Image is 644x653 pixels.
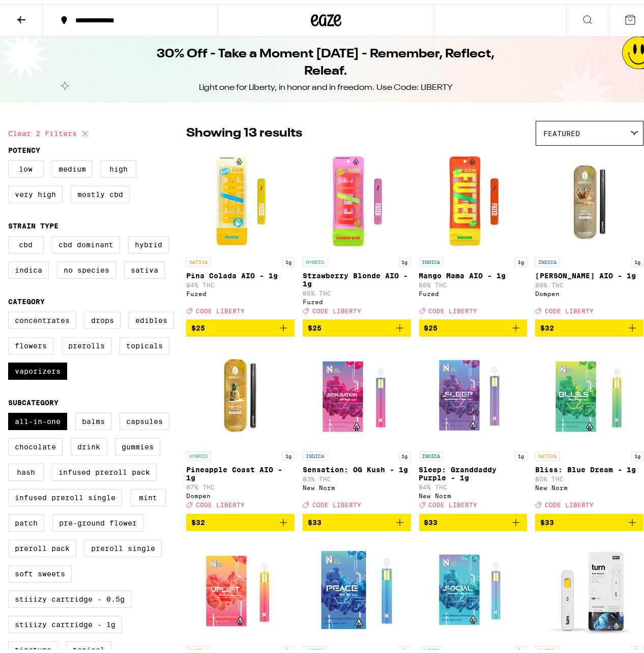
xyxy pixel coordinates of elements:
[8,257,49,275] label: Indica
[6,7,73,15] span: Hi. Need any help?
[186,480,295,486] p: 87% THC
[8,117,91,142] button: Clear 2 filters
[52,232,120,249] label: CBD Dominant
[535,447,560,456] p: SATIVA
[52,156,93,174] label: Medium
[419,642,444,651] p: HYBRID
[399,642,411,651] p: 1g
[515,447,527,456] p: 1g
[196,498,245,505] span: CODE LIBERTY
[422,147,524,248] img: Fuzed - Mango Mama AIO - 1g
[535,480,643,487] div: New Norm
[535,472,643,478] p: 85% THC
[282,447,295,456] p: 1g
[306,535,407,637] img: New Norm - Peace: Gorilla Glue #4 - 1g
[8,586,131,604] label: STIIIZY Cartridge - 0.5g
[196,304,245,310] span: CODE LIBERTY
[419,510,528,527] button: Add to bag
[539,535,640,637] img: turn - Blue Dream AIO - 1g
[419,447,444,456] p: INDICA
[8,485,122,502] label: Infused Preroll Single
[535,462,643,470] p: Bliss: Blue Dream - 1g
[419,341,528,509] a: Open page for Sleep: Granddaddy Purple - 1g from New Norm
[543,125,580,134] span: Featured
[303,480,411,487] div: New Norm
[8,142,40,150] legend: Potency
[419,488,528,495] div: New Norm
[303,642,327,651] p: HYBRID
[120,333,169,350] label: Topicals
[306,147,407,248] img: Fuzed - Strawberry Blonde AIO - 1g
[419,480,528,486] p: 84% THC
[75,409,111,426] label: Balms
[186,268,295,276] p: Pina Colada AIO - 1g
[303,268,411,284] p: Strawberry Blonde AIO - 1g
[191,514,205,523] span: $32
[101,156,136,174] label: High
[535,147,643,315] a: Open page for King Louis XIII AIO - 1g from Dompen
[535,510,643,527] button: Add to bag
[419,286,528,293] div: Fuzed
[84,536,162,553] label: Preroll Single
[303,147,411,315] a: Open page for Strawberry Blonde AIO - 1g from Fuzed
[186,121,302,138] p: Showing 13 results
[303,447,327,456] p: INDICA
[186,462,295,478] p: Pineapple Coast AIO - 1g
[540,320,554,328] span: $32
[186,642,211,651] p: SATIVA
[399,253,411,263] p: 1g
[419,278,528,284] p: 86% THC
[71,182,130,199] label: Mostly CBD
[419,315,528,333] button: Add to bag
[8,510,44,528] label: Patch
[8,182,63,199] label: Very High
[515,642,527,651] p: 1g
[8,612,122,629] label: STIIIZY Cartridge - 1g
[399,447,411,456] p: 1g
[515,253,527,263] p: 1g
[535,341,643,509] a: Open page for Bliss: Blue Dream - 1g from New Norm
[186,447,211,456] p: HYBRID
[8,218,58,226] legend: Strain Type
[303,341,411,509] a: Open page for Sensation: OG Kush - 1g from New Norm
[540,514,554,523] span: $33
[52,510,143,528] label: Pre-ground Flower
[303,472,411,478] p: 83% THC
[312,498,361,505] span: CODE LIBERTY
[282,253,295,263] p: 1g
[545,304,594,310] span: CODE LIBERTY
[308,320,321,328] span: $25
[189,341,291,442] img: Dompen - Pineapple Coast AIO - 1g
[429,304,478,310] span: CODE LIBERTY
[199,78,453,89] div: Light one for Liberty, in honor and in freedom. Use Code: LIBERTY
[535,253,560,263] p: INDICA
[419,268,528,276] p: Mango Mama AIO - 1g
[312,304,361,310] span: CODE LIBERTY
[303,510,411,527] button: Add to bag
[419,253,444,263] p: INDICA
[535,642,560,651] p: SATIVA
[535,278,643,284] p: 89% THC
[52,460,157,477] label: Infused Preroll Pack
[71,434,107,451] label: Drink
[8,358,67,376] label: Vaporizers
[8,561,72,578] label: Soft Sweets
[8,409,67,426] label: All-In-One
[539,341,640,442] img: New Norm - Bliss: Blue Dream - 1g
[631,253,643,263] p: 1g
[424,320,438,328] span: $25
[124,257,165,275] label: Sativa
[535,268,643,276] p: [PERSON_NAME] AIO - 1g
[120,409,169,426] label: Capsules
[419,147,528,315] a: Open page for Mango Mama AIO - 1g from Fuzed
[631,642,643,651] p: 1g
[303,286,411,292] p: 86% THC
[186,253,211,263] p: SATIVA
[191,320,205,328] span: $25
[535,315,643,333] button: Add to bag
[129,308,174,325] label: Edibles
[186,341,295,509] a: Open page for Pineapple Coast AIO - 1g from Dompen
[186,147,295,315] a: Open page for Pina Colada AIO - 1g from Fuzed
[429,498,478,505] span: CODE LIBERTY
[189,535,291,637] img: New Norm - Uplift: Green Crack - 1g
